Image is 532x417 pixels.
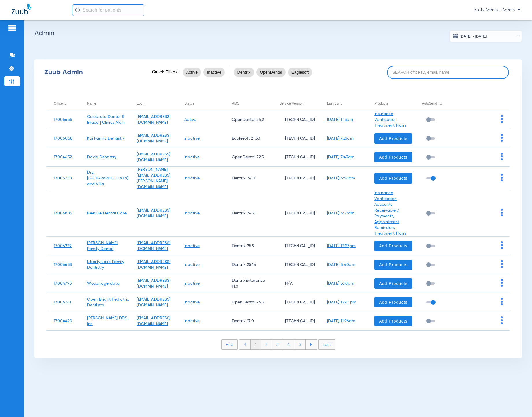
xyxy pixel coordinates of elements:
[501,153,503,160] img: group-dot-blue.svg
[327,155,354,159] a: [DATE] 7:43am
[310,343,312,346] img: arrow-right-blue.svg
[44,69,142,75] div: Zuub Admin
[225,148,272,167] td: OpenDental 22.3
[374,100,415,107] div: Products
[184,244,200,248] a: Inactive
[87,316,129,326] a: [PERSON_NAME] DDS, Inc
[374,241,412,251] button: Add Products
[327,244,356,248] a: [DATE] 12:27pm
[453,33,459,39] img: date.svg
[379,136,408,141] span: Add Products
[54,300,71,304] a: 17006741
[501,241,503,249] img: group-dot-blue.svg
[283,340,294,349] li: 4
[12,4,31,14] img: Zuub Logo
[225,293,272,312] td: OpenDental 24.3
[54,118,72,122] a: 17006656
[501,115,503,123] img: group-dot-blue.svg
[225,190,272,237] td: Dentrix 24.25
[327,100,342,107] div: Last Sync
[374,173,412,184] button: Add Products
[137,297,171,307] a: [EMAIL_ADDRESS][DOMAIN_NAME]
[272,129,320,148] td: [TECHNICAL_ID]
[186,69,198,75] span: Active
[327,211,354,215] a: [DATE] 4:37am
[54,211,72,215] a: 17004885
[244,343,246,346] img: arrow-left-blue.svg
[327,118,353,122] a: [DATE] 1:13pm
[272,110,320,129] td: [TECHNICAL_ID]
[272,167,320,190] td: [TECHNICAL_ID]
[152,69,178,75] span: Quick Filters:
[225,167,272,190] td: Dentrix 24.11
[374,133,412,144] button: Add Products
[272,237,320,255] td: [TECHNICAL_ID]
[225,129,272,148] td: Eaglesoft 21.30
[272,293,320,312] td: [TECHNICAL_ID]
[137,260,171,270] a: [EMAIL_ADDRESS][DOMAIN_NAME]
[272,274,320,293] td: N/A
[261,340,272,349] li: 2
[184,211,200,215] a: Inactive
[54,176,72,180] a: 17005758
[184,300,200,304] a: Inactive
[260,69,282,75] span: OpenDental
[279,100,320,107] div: Service Version
[327,100,367,107] div: Last Sync
[474,7,520,13] span: Zuub Admin - Admin
[207,69,221,75] span: Inactive
[184,100,225,107] div: Status
[54,319,72,323] a: 17004420
[87,211,127,215] a: Beeville Dental Care
[374,152,412,162] button: Add Products
[379,299,408,305] span: Add Products
[379,243,408,249] span: Add Products
[72,4,144,16] input: Search for patients
[54,263,72,267] a: 17006638
[184,136,200,140] a: Inactive
[54,281,72,286] a: 17004793
[327,300,356,304] a: [DATE] 12:45pm
[137,241,171,251] a: [EMAIL_ADDRESS][DOMAIN_NAME]
[501,209,503,216] img: group-dot-blue.svg
[184,118,196,122] a: Active
[450,30,522,42] button: [DATE] - [DATE]
[87,136,125,140] a: Kai Family Dentistry
[279,100,303,107] div: Service Version
[379,154,408,160] span: Add Products
[374,316,412,326] button: Add Products
[184,155,200,159] a: Inactive
[501,279,503,287] img: group-dot-blue.svg
[137,134,171,143] a: [EMAIL_ADDRESS][DOMAIN_NAME]
[34,30,522,36] h2: Admin
[54,100,80,107] div: Office Id
[374,191,406,236] a: Insurance Verification, Accounts Receivable / Payments, Appointment Reminders, Treatment Plans
[272,255,320,274] td: [TECHNICAL_ID]
[327,319,356,323] a: [DATE] 11:26am
[501,260,503,268] img: group-dot-blue.svg
[503,389,532,417] iframe: Chat Widget
[225,110,272,129] td: OpenDental 24.2
[327,281,354,286] a: [DATE] 5:18pm
[232,100,239,107] div: PMS
[137,208,171,218] a: [EMAIL_ADDRESS][DOMAIN_NAME]
[184,319,200,323] a: Inactive
[87,260,124,270] a: Liberty Lake Family Dentistry
[137,316,171,326] a: [EMAIL_ADDRESS][DOMAIN_NAME]
[54,244,72,248] a: 17006229
[379,281,408,286] span: Add Products
[379,175,408,181] span: Add Products
[291,69,309,75] span: Eaglesoft
[87,115,125,125] a: Celebrate Dental & Brace | Clinics Main
[272,312,320,331] td: [TECHNICAL_ID]
[184,176,200,180] a: Inactive
[87,281,120,286] a: Woodridge data
[379,262,408,268] span: Add Products
[54,136,72,140] a: 17006058
[237,69,250,75] span: Dentrix
[379,318,408,324] span: Add Products
[387,66,509,79] input: SEARCH office ID, email, name
[137,100,145,107] div: Login
[225,255,272,274] td: Dentrix 25.14
[8,25,17,31] img: hamburger-icon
